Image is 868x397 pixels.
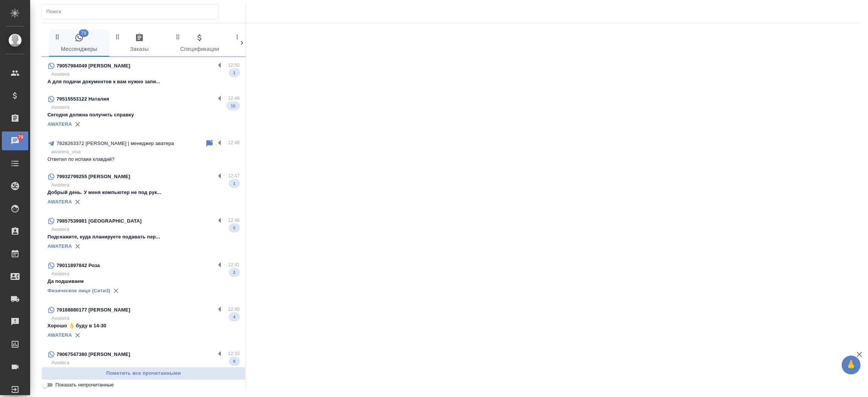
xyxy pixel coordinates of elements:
[228,95,240,102] p: 12:48
[51,104,240,111] p: Awatera
[234,33,286,54] span: Клиенты
[229,269,240,276] span: 2
[47,322,240,330] p: Хорошо 👌 буду в 14-30
[51,315,240,322] p: Awatera
[228,261,240,269] p: 12:41
[55,381,114,389] span: Показать непрочитанные
[41,367,246,380] button: Пометить все прочитанными
[229,313,240,321] span: 4
[47,233,240,241] p: Подскажите, куда планируете подавать пер...
[235,33,242,40] svg: Зажми и перетащи, чтобы поменять порядок вкладок
[14,133,28,141] span: 79
[228,61,240,69] p: 12:50
[41,212,246,257] div: 79857539981 [GEOGRAPHIC_DATA]12:46AwateraПодскажите, куда планируете подавать пер...5AWATERA
[47,288,110,293] a: Физическое лицо (Сити3)
[54,33,61,40] svg: Зажми и перетащи, чтобы поменять порядок вкладок
[174,33,182,40] svg: Зажми и перетащи, чтобы поменять порядок вкладок
[51,148,240,156] p: awatera_visa
[228,172,240,180] p: 12:47
[41,345,246,379] div: 79067547380 [PERSON_NAME]12:33AwateraПроверьте телеграмм8
[57,62,130,70] p: 79057984049 [PERSON_NAME]
[2,131,28,150] a: 79
[842,356,860,374] button: 🙏
[46,369,241,378] span: Пометить все прочитанными
[174,33,225,54] span: Спецификации
[41,301,246,345] div: 79168880177 [PERSON_NAME]12:40AwateraХорошо 👌 буду в 14-304AWATERA
[41,257,246,301] div: 79011897842 Роза12:41AwateraДа подшиваем2Физическое лицо (Сити3)
[41,90,246,134] div: 79515553122 Наталия12:48AwateraСегодня должна получить справку15AWATERA
[41,57,246,90] div: 79057984049 [PERSON_NAME]12:50AwateraА для подачи документов к вам нужно запи...1
[47,156,240,163] p: Ответил по испаии клавдий?
[114,33,121,40] svg: Зажми и перетащи, чтобы поменять порядок вкладок
[57,95,109,103] p: 79515553122 Наталия
[57,217,142,225] p: 79857539981 [GEOGRAPHIC_DATA]
[51,226,240,233] p: Awatera
[57,140,174,147] p: 7828263372 [PERSON_NAME] | менеджер аватера
[229,224,240,232] span: 5
[47,278,240,285] p: Да подшиваем
[72,241,83,252] button: Удалить привязку
[51,359,240,366] p: Awatera
[41,168,246,212] div: 79932799255 [PERSON_NAME]12:47AwateraДобрый день. У меня компьютер не под рук...1AWATERA
[72,119,83,130] button: Удалить привязку
[114,33,165,54] span: Заказы
[57,173,130,180] p: 79932799255 [PERSON_NAME]
[47,366,240,374] p: Проверьте телеграмм
[47,243,72,249] a: AWATERA
[57,262,100,269] p: 79011897842 Роза
[228,139,240,147] p: 12:48
[51,70,240,78] p: Awatera
[51,270,240,278] p: Awatera
[47,78,240,86] p: А для подачи документов к вам нужно запи...
[41,134,246,168] div: 7828263372 [PERSON_NAME] | менеджер аватера12:48awatera_visaОтветил по испаии клавдий?
[46,6,218,17] input: Поиск
[51,181,240,189] p: Awatera
[228,350,240,357] p: 12:33
[72,196,83,208] button: Удалить привязку
[845,357,857,373] span: 🙏
[57,351,130,358] p: 79067547380 [PERSON_NAME]
[47,111,240,119] p: Сегодня должна получить справку
[205,139,214,148] div: Пометить непрочитанным
[47,189,240,196] p: Добрый день. У меня компьютер не под рук...
[57,306,130,314] p: 79168880177 [PERSON_NAME]
[229,357,240,365] span: 8
[47,121,72,127] a: AWATERA
[228,305,240,313] p: 12:40
[110,285,122,296] button: Удалить привязку
[53,33,105,54] span: Мессенджеры
[229,180,240,187] span: 1
[47,199,72,205] a: AWATERA
[226,102,240,110] span: 15
[47,332,72,338] a: AWATERA
[72,330,83,341] button: Удалить привязку
[79,29,89,37] span: 79
[229,69,240,76] span: 1
[228,217,240,224] p: 12:46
